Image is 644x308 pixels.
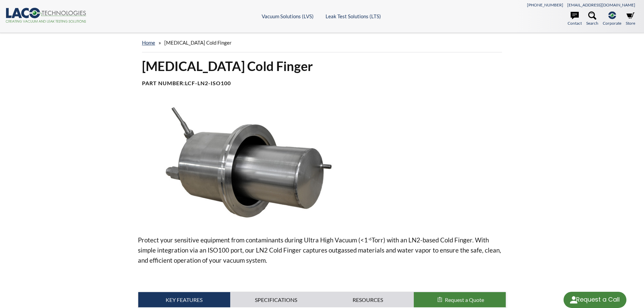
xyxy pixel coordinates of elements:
[414,292,506,308] button: Request a Quote
[164,40,232,46] span: [MEDICAL_DATA] Cold Finger
[603,20,621,26] span: Corporate
[567,2,635,7] a: [EMAIL_ADDRESS][DOMAIN_NAME]
[185,80,231,86] b: LCF-LN2-ISO100
[142,58,502,74] h1: [MEDICAL_DATA] Cold Finger
[586,11,598,26] a: Search
[262,13,314,19] a: Vacuum Solutions (LVS)
[138,292,230,308] a: Key Features
[322,292,414,308] a: Resources
[568,294,579,305] img: round button
[142,33,502,52] div: »
[445,297,484,303] span: Request a Quote
[138,103,354,224] img: Image showing LN2 cold finger, angled view
[138,235,506,265] p: Protect your sensitive equipment from contaminants during Ultra High Vacuum (<1 Torr) with an LN2...
[564,292,626,308] div: Request a Call
[527,2,563,7] a: [PHONE_NUMBER]
[326,13,381,19] a: Leak Test Solutions (LTS)
[576,292,620,307] div: Request a Call
[368,236,372,241] sup: -6
[142,80,502,87] h4: Part Number:
[568,11,582,26] a: Contact
[142,40,155,46] a: home
[230,292,322,308] a: Specifications
[626,11,635,26] a: Store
